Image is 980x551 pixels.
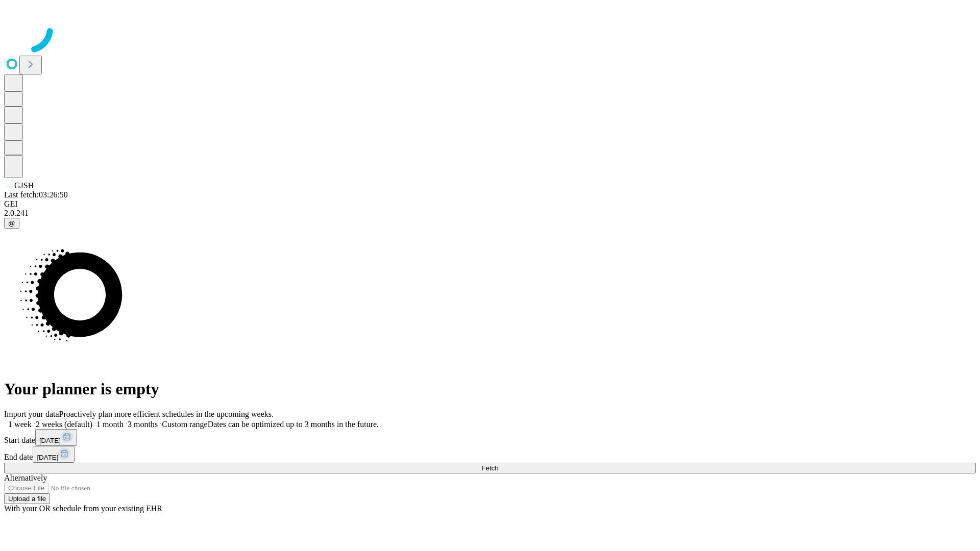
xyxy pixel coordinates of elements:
[4,199,976,209] div: GEI
[4,446,976,463] div: End date
[4,380,976,398] h1: Your planner is empty
[33,446,75,463] button: [DATE]
[96,420,124,429] span: 1 month
[4,190,68,199] span: Last fetch: 03:26:50
[37,454,58,461] span: [DATE]
[14,181,34,190] span: GJSH
[4,504,162,513] span: With your OR schedule from your existing EHR
[208,420,379,429] span: Dates can be optimized up to 3 months in the future.
[128,420,158,429] span: 3 months
[4,410,59,418] span: Import your data
[8,420,32,429] span: 1 week
[4,463,976,473] button: Fetch
[4,209,976,218] div: 2.0.241
[35,429,77,446] button: [DATE]
[481,464,498,472] span: Fetch
[4,473,47,482] span: Alternatively
[4,493,50,504] button: Upload a file
[162,420,207,429] span: Custom range
[8,219,15,227] span: @
[59,410,274,418] span: Proactively plan more efficient schedules in the upcoming weeks.
[36,420,92,429] span: 2 weeks (default)
[39,437,61,444] span: [DATE]
[4,429,976,446] div: Start date
[4,218,19,229] button: @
